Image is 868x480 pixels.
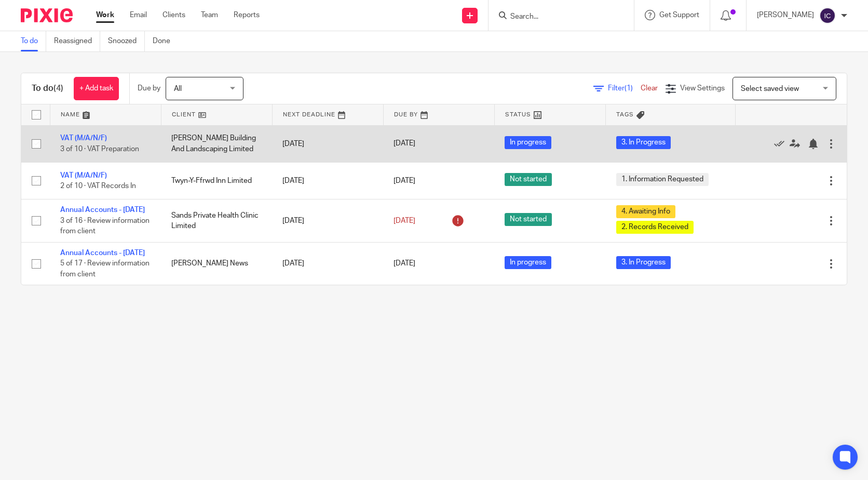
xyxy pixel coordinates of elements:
span: 3 of 16 · Review information from client [60,217,150,235]
span: In progress [505,136,551,149]
a: Done [153,31,178,51]
a: Reassigned [54,31,100,51]
td: [PERSON_NAME] News [161,242,272,285]
span: In progress [505,256,551,269]
img: svg%3E [819,7,836,24]
span: [DATE] [394,260,415,267]
a: Snoozed [108,31,145,51]
span: Not started [505,213,552,226]
span: [DATE] [394,217,415,224]
td: [DATE] [272,125,383,162]
span: 3. In Progress [616,136,671,149]
span: 4. Awaiting Info [616,205,675,218]
td: [DATE] [272,199,383,242]
span: View Settings [680,85,725,92]
span: 3. In Progress [616,256,671,269]
a: Annual Accounts - [DATE] [60,206,145,214]
a: VAT (M/A/N/F) [60,135,107,142]
span: (1) [625,85,633,92]
a: Email [130,10,147,20]
a: Work [96,10,114,20]
span: Get Support [659,11,699,19]
input: Search [509,12,603,22]
td: Sands Private Health Clinic Limited [161,199,272,242]
a: Reports [234,10,260,20]
span: 5 of 17 · Review information from client [60,260,150,278]
span: [DATE] [394,140,415,148]
h1: To do [32,83,63,94]
span: 2. Records Received [616,221,694,234]
a: To do [21,31,46,51]
a: VAT (M/A/N/F) [60,172,107,179]
a: Clients [162,10,185,20]
a: Clear [641,85,658,92]
span: Tags [616,112,634,117]
span: 1. Information Requested [616,173,709,186]
span: 2 of 10 · VAT Records In [60,182,136,190]
a: Annual Accounts - [DATE] [60,249,145,257]
span: Not started [505,173,552,186]
a: Team [201,10,218,20]
a: + Add task [74,77,119,100]
span: Select saved view [741,85,799,92]
img: Pixie [21,8,73,22]
td: [PERSON_NAME] Building And Landscaping Limited [161,125,272,162]
td: [DATE] [272,242,383,285]
span: All [174,85,182,92]
span: 3 of 10 · VAT Preparation [60,145,139,153]
a: Mark as done [774,139,790,149]
span: (4) [53,84,63,92]
p: [PERSON_NAME] [757,10,814,20]
span: Filter [608,85,641,92]
td: Twyn-Y-Ffrwd Inn Limited [161,162,272,199]
p: Due by [138,83,160,94]
td: [DATE] [272,162,383,199]
span: [DATE] [394,177,415,184]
